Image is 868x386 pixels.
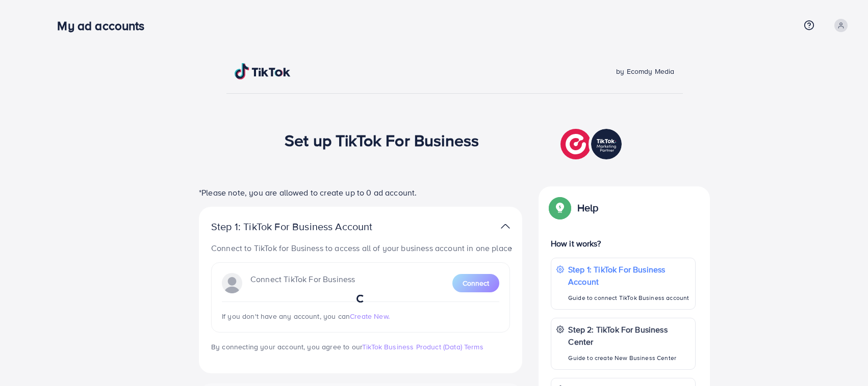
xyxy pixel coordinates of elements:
[577,202,599,214] p: Help
[235,63,291,79] img: TikTok
[285,130,479,150] h1: Set up TikTok For Business
[57,18,152,33] h3: My ad accounts
[568,292,690,304] p: Guide to connect TikTok Business account
[568,352,690,364] p: Guide to create New Business Center
[211,220,405,233] p: Step 1: TikTok For Business Account
[616,66,674,76] span: by Ecomdy Media
[560,126,624,162] img: TikTok partner
[199,186,522,199] p: *Please note, you are allowed to create up to 0 ad account.
[568,323,690,348] p: Step 2: TikTok For Business Center
[568,263,690,288] p: Step 1: TikTok For Business Account
[551,237,696,250] p: How it works?
[551,199,569,217] img: Popup guide
[501,219,510,234] img: TikTok partner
